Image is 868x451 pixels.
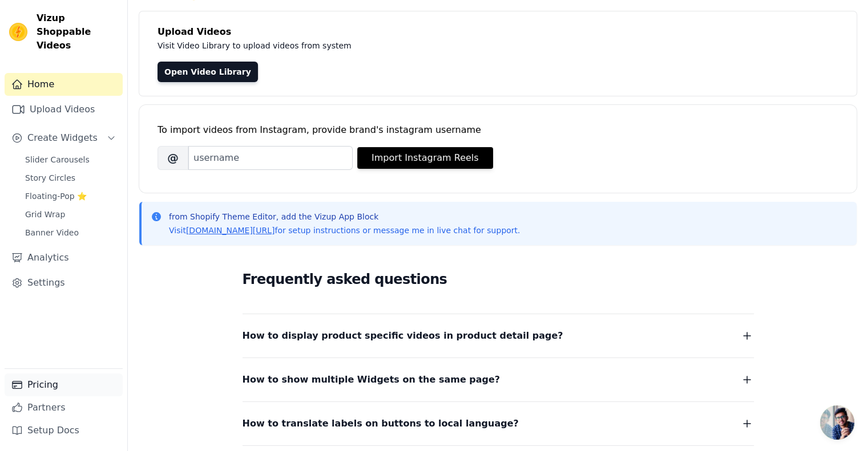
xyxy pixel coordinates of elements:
[9,23,27,41] img: Vizup
[5,271,123,294] a: Settings
[158,25,838,39] h4: Upload Videos
[169,211,520,222] p: from Shopify Theme Editor, add the Vizup App Block
[243,328,754,344] button: How to display product specific videos in product detail page?
[5,98,123,121] a: Upload Videos
[158,62,258,82] a: Open Video Library
[18,206,123,222] a: Grid Wrap
[5,73,123,96] a: Home
[243,416,754,432] button: How to translate labels on buttons to local language?
[25,154,90,165] span: Slider Carousels
[158,123,838,137] div: To import videos from Instagram, provide brand's instagram username
[18,188,123,204] a: Floating-Pop ⭐
[25,209,65,220] span: Grid Wrap
[18,225,123,241] a: Banner Video
[243,416,519,432] span: How to translate labels on buttons to local language?
[25,190,87,202] span: Floating-Pop ⭐
[5,373,123,396] a: Pricing
[18,152,123,168] a: Slider Carousels
[357,147,493,169] button: Import Instagram Reels
[243,268,754,291] h2: Frequently asked questions
[158,146,188,170] span: @
[27,131,98,145] span: Create Widgets
[158,39,669,52] p: Visit Video Library to upload videos from system
[5,127,123,149] button: Create Widgets
[5,396,123,419] a: Partners
[5,419,123,442] a: Setup Docs
[186,226,275,235] a: [DOMAIN_NAME][URL]
[820,405,854,440] div: 开放式聊天
[37,11,118,52] span: Vizup Shoppable Videos
[25,227,79,238] span: Banner Video
[5,246,123,269] a: Analytics
[243,328,563,344] span: How to display product specific videos in product detail page?
[18,170,123,186] a: Story Circles
[243,372,754,388] button: How to show multiple Widgets on the same page?
[25,172,75,184] span: Story Circles
[188,146,353,170] input: username
[169,225,520,236] p: Visit for setup instructions or message me in live chat for support.
[243,372,500,388] span: How to show multiple Widgets on the same page?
